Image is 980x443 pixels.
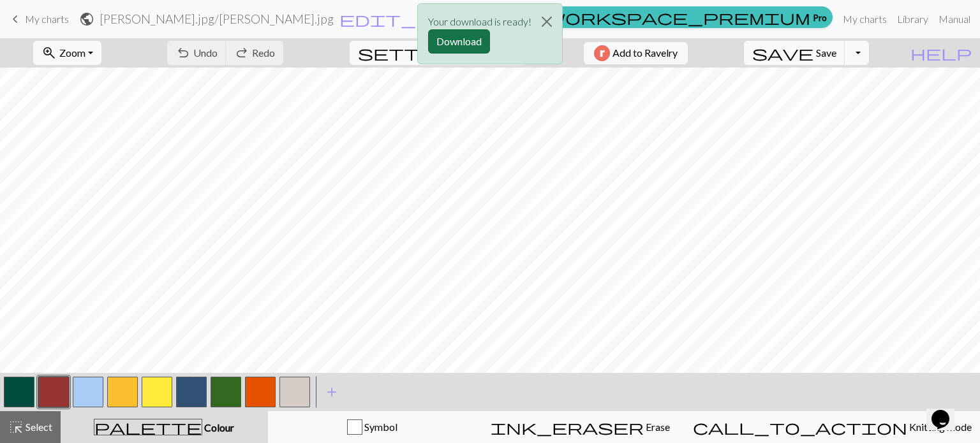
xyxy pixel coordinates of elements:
[24,421,52,433] span: Select
[907,421,972,433] span: Knitting mode
[94,418,202,436] span: palette
[644,421,670,433] span: Erase
[428,14,531,29] p: Your download is ready!
[531,4,562,40] button: Close
[324,383,339,401] span: add
[685,411,980,443] button: Knitting mode
[61,411,268,443] button: Colour
[8,418,24,436] span: highlight_alt
[491,418,644,436] span: ink_eraser
[926,392,967,430] iframe: chat widget
[362,421,397,433] span: Symbol
[202,421,234,433] span: Colour
[428,29,490,54] button: Download
[693,418,907,436] span: call_to_action
[268,411,477,443] button: Symbol
[476,411,685,443] button: Erase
